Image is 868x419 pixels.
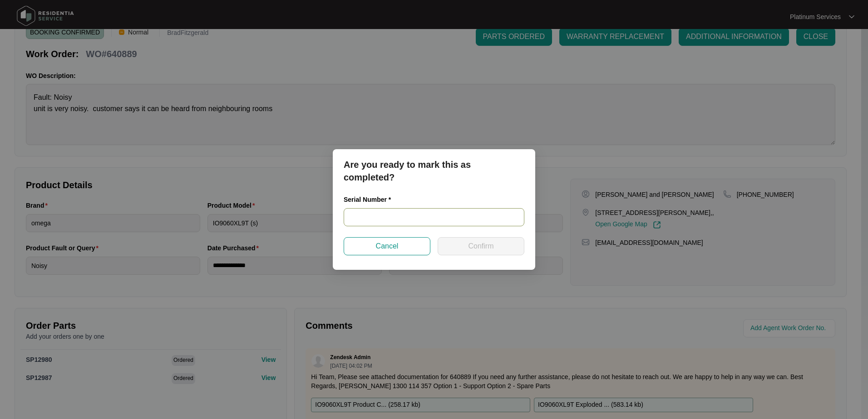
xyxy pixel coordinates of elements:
label: Serial Number * [344,195,398,204]
p: Are you ready to mark this as [344,158,524,171]
p: completed? [344,171,524,184]
button: Confirm [438,237,524,255]
button: Cancel [344,237,430,255]
span: Cancel [376,241,399,252]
